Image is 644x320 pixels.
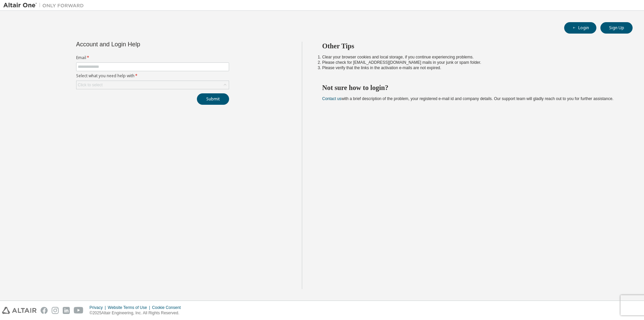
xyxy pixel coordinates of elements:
button: Submit [197,93,229,105]
li: Please verify that the links in the activation e-mails are not expired. [322,65,621,71]
li: Please check for [EMAIL_ADDRESS][DOMAIN_NAME] mails in your junk or spam folder. [322,60,621,65]
div: Privacy [90,305,108,310]
h2: Other Tips [322,42,621,50]
li: Clear your browser cookies and local storage, if you continue experiencing problems. [322,54,621,60]
div: Account and Login Help [76,42,199,47]
img: altair_logo.svg [2,307,37,314]
label: Email [76,55,229,60]
div: Website Terms of Use [108,305,152,310]
span: with a brief description of the problem, your registered e-mail id and company details. Our suppo... [322,96,613,101]
div: Cookie Consent [152,305,184,310]
img: Altair One [3,2,87,9]
div: Click to select [78,82,103,88]
img: youtube.svg [74,307,84,314]
button: Login [564,22,596,34]
label: Select what you need help with [76,73,229,79]
h2: Not sure how to login? [322,83,621,92]
img: instagram.svg [52,307,59,314]
img: facebook.svg [41,307,48,314]
a: Contact us [322,96,341,101]
p: © 2025 Altair Engineering, Inc. All Rights Reserved. [90,310,185,316]
img: linkedin.svg [63,307,70,314]
div: Click to select [76,81,229,89]
button: Sign Up [600,22,633,34]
